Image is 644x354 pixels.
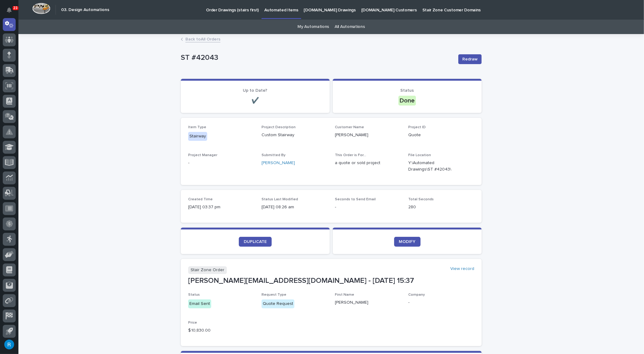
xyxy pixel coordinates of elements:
[462,56,478,62] span: Redraw
[262,125,296,129] span: Project Description
[188,125,206,129] span: Item Type
[239,237,272,247] a: DUPLICATE
[408,299,474,306] p: -
[408,125,426,129] span: Project ID
[8,7,16,17] div: Notifications23
[335,132,401,138] p: [PERSON_NAME]
[262,132,328,138] p: Custom Stairway
[188,321,197,325] span: Price
[398,96,416,106] div: Done
[335,204,401,210] p: -
[335,153,366,157] span: This Order is For...
[408,204,474,210] p: 280
[262,299,294,308] div: Quote Request
[188,266,227,274] p: Stair Zone Order
[262,198,298,201] span: Status Last Modified
[188,299,211,308] div: Email Sent
[297,20,329,34] a: My Automations
[188,153,217,157] span: Project Manager
[408,160,460,173] : Y:\Automated Drawings\ST #42043\
[188,160,254,166] p: -
[188,276,474,285] p: [PERSON_NAME][EMAIL_ADDRESS][DOMAIN_NAME] - [DATE] 15:37
[262,153,285,157] span: Submitted By
[408,293,425,297] span: Company
[188,132,207,141] div: Stairway
[262,293,286,297] span: Request Type
[244,240,267,244] span: DUPLICATE
[335,198,376,201] span: Seconds to Send Email
[188,198,213,201] span: Created Time
[335,160,401,166] p: a quote or sold project
[188,97,322,104] p: ✔️
[14,6,17,10] p: 23
[188,204,254,210] p: [DATE] 03:37 pm
[243,88,268,93] span: Up to Date?
[32,3,50,14] img: Workspace Logo
[335,293,354,297] span: First Name
[408,153,431,157] span: File Location
[185,35,220,42] a: Back toAll Orders
[335,20,365,34] a: All Automations
[262,160,295,166] a: [PERSON_NAME]
[181,53,453,62] p: ST #42043
[458,54,482,64] button: Redraw
[3,338,16,351] button: users-avatar
[394,237,421,247] a: MODIFY
[450,266,474,271] a: View record
[335,125,364,129] span: Customer Name
[61,7,109,13] h2: 03. Design Automations
[188,293,200,297] span: Status
[3,4,16,17] button: Notifications
[401,88,414,93] span: Status
[188,327,254,334] p: $ 10,830.00
[335,299,401,306] p: [PERSON_NAME]
[262,204,328,210] p: [DATE] 08:26 am
[399,240,416,244] span: MODIFY
[408,132,474,138] p: Quote
[408,198,434,201] span: Total Seconds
